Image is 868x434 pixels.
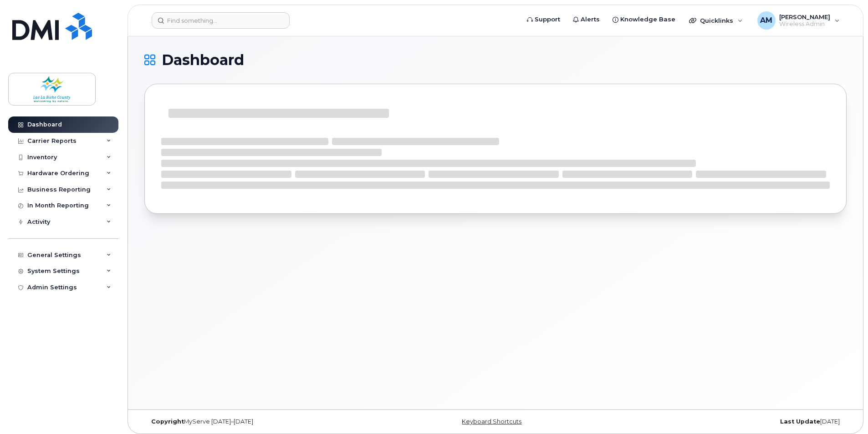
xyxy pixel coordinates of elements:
strong: Last Update [780,418,820,425]
span: Dashboard [162,53,244,67]
div: MyServe [DATE]–[DATE] [144,418,378,425]
a: Keyboard Shortcuts [462,418,521,425]
strong: Copyright [151,418,184,425]
div: [DATE] [613,418,847,425]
